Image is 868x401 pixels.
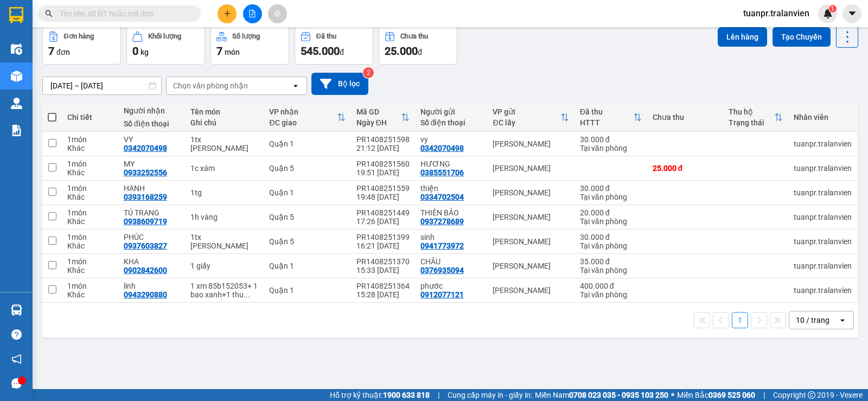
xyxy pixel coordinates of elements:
div: Khác [67,290,113,299]
div: Tại văn phòng [580,290,642,299]
button: Số lượng7món [210,26,289,65]
div: 19:51 [DATE] [356,168,410,177]
button: caret-down [843,4,861,23]
span: plus [224,10,231,17]
div: 16:21 [DATE] [356,241,410,250]
div: vy [420,135,482,144]
button: plus [218,4,237,23]
div: 0334702504 [420,193,464,201]
strong: 0708 023 035 - 0935 103 250 [569,391,668,399]
div: Tên món [190,107,258,116]
div: [PERSON_NAME] [493,164,569,173]
div: HƯƠNG [420,160,482,168]
div: tuanpr.tralanvien [794,164,852,173]
div: Quận 1 [269,139,345,148]
img: solution-icon [11,125,22,136]
th: Toggle SortBy [723,103,788,132]
div: 1 món [67,135,113,144]
button: Lên hàng [718,27,767,47]
span: tuanpr.tralanvien [735,7,818,20]
span: copyright [808,391,815,399]
div: Ngày ĐH [356,118,401,127]
button: Bộ lọc [311,73,368,95]
li: (c) 2017 [91,52,149,65]
div: 0938609719 [124,217,167,226]
img: icon-new-feature [823,9,833,18]
div: 0342070498 [124,144,167,152]
svg: open [838,316,847,324]
span: món [225,48,240,56]
div: 1h vàng [190,213,258,221]
sup: 1 [829,5,837,12]
div: 1 món [67,160,113,168]
div: Khác [67,217,113,226]
div: 0385551706 [420,168,464,177]
div: [PERSON_NAME] [493,237,569,246]
div: Số điện thoại [420,118,482,127]
span: Cung cấp máy in - giấy in: [448,389,532,401]
div: PHÚC [124,233,180,241]
button: Chưa thu25.000đ [379,26,457,65]
div: 0937278689 [420,217,464,226]
div: Khác [67,168,113,177]
button: Đã thu545.000đ [295,26,373,65]
div: 15:33 [DATE] [356,266,410,275]
div: Quận 1 [269,286,345,295]
div: PR1408251364 [356,282,410,290]
div: 1tg [190,188,258,197]
span: message [11,378,22,389]
div: 25.000 đ [653,164,718,173]
img: warehouse-icon [11,304,22,316]
button: 1 [732,312,748,328]
div: Người gửi [420,107,482,116]
div: [PERSON_NAME] [493,188,569,197]
span: caret-down [847,9,857,18]
button: Tạo Chuyến [773,27,831,47]
span: | [763,389,765,401]
div: Chi tiết [67,113,113,122]
div: Quận 5 [269,213,345,221]
div: 1 món [67,208,113,217]
div: tuanpr.tralanvien [794,188,852,197]
div: 0393168259 [124,193,167,201]
div: Quận 1 [269,262,345,270]
div: 1tx vàng [190,233,258,250]
div: 1c xám [190,164,258,173]
span: | [438,389,439,401]
div: 30.000 đ [580,184,642,193]
sup: 2 [363,67,374,78]
div: PR1408251370 [356,257,410,266]
div: Tại văn phòng [580,193,642,201]
div: 0943290880 [124,290,167,299]
div: 1 món [67,233,113,241]
button: aim [268,4,287,23]
span: kg [141,48,149,56]
div: KHA [124,257,180,266]
div: Đã thu [316,33,336,40]
span: search [45,10,53,17]
div: Ghi chú [190,118,258,127]
b: Trà Lan Viên [14,70,40,121]
div: Mã GD [356,107,401,116]
div: linh [124,282,180,290]
div: Chưa thu [653,113,718,122]
div: PR1408251559 [356,184,410,193]
span: ... [244,290,250,299]
button: Khối lượng0kg [126,26,205,65]
div: 21:12 [DATE] [356,144,410,152]
img: warehouse-icon [11,71,22,82]
span: Miền Nam [535,389,668,401]
div: Tại văn phòng [580,241,642,250]
th: Toggle SortBy [575,103,647,132]
div: 30.000 đ [580,233,642,241]
div: tuanpr.tralanvien [794,286,852,295]
div: VY [124,135,180,144]
span: 1 [831,5,834,12]
div: 1 xm 85b152053+ 1 bao xanh+1 thu cà vẹt [190,282,258,299]
img: warehouse-icon [11,43,22,55]
img: logo.jpg [118,14,144,40]
input: Select a date range. [43,77,161,94]
img: warehouse-icon [11,98,22,109]
div: Khác [67,193,113,201]
span: Miền Bắc [677,389,755,401]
